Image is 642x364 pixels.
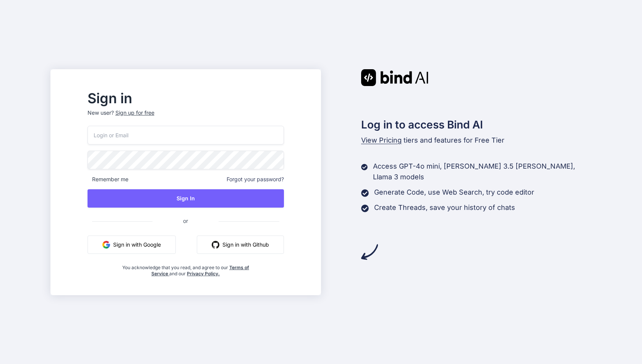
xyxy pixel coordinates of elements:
img: Bind AI logo [361,69,428,86]
p: New user? [88,109,284,126]
p: Access GPT-4o mini, [PERSON_NAME] 3.5 [PERSON_NAME], Llama 3 models [373,161,592,182]
img: google [102,241,110,249]
p: tiers and features for Free Tier [361,135,592,146]
button: Sign in with Github [197,236,284,254]
img: github [212,241,219,249]
span: View Pricing [361,136,402,144]
h2: Log in to access Bind AI [361,117,592,133]
img: arrow [361,244,378,260]
p: Generate Code, use Web Search, try code editor [374,187,534,198]
a: Privacy Policy. [187,271,220,276]
span: or [152,211,219,230]
h2: Sign in [88,92,284,104]
div: You acknowledge that you read, and agree to our and our [120,260,251,277]
div: Sign up for free [115,109,154,117]
span: Forgot your password? [227,175,284,183]
a: Terms of Service [151,265,249,276]
span: Remember me [88,175,128,183]
p: Create Threads, save your history of chats [374,202,515,213]
button: Sign in with Google [88,236,176,254]
input: Login or Email [88,126,284,145]
button: Sign In [88,189,284,208]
